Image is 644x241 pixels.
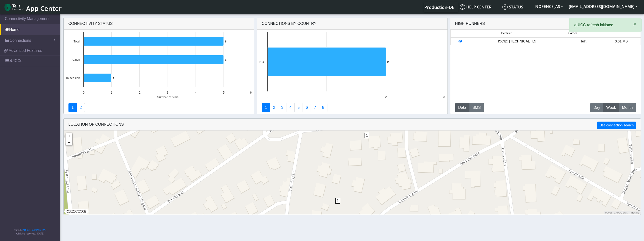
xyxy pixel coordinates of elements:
button: Week [603,103,619,112]
span: 1 [365,133,370,138]
div: Connectivity status [64,18,254,30]
div: 0.01 MB [602,39,640,44]
text: 2 [385,95,387,99]
a: Usage per Country [278,103,286,112]
text: Total [73,40,80,43]
text: 6 [250,91,251,94]
a: Telit IoT Solutions, Inc. [22,229,46,231]
div: Telit [564,39,602,44]
text: Number of sims [157,95,178,99]
text: 3 [167,91,168,94]
button: Use connection search [597,122,636,129]
text: 2 [387,61,389,63]
text: 1 [111,91,112,94]
p: eUICC refresh initiated. [574,22,626,28]
a: Zoom out [66,139,72,145]
img: status.svg [502,4,508,10]
button: Month [619,103,636,112]
a: Zoom in [66,133,72,139]
a: Connectivity status [68,103,77,112]
text: 2 [139,91,140,94]
img: logo-telit-cinterion-gw-new.png [4,3,24,11]
a: Connections By Carrier [286,103,295,112]
div: 1 [335,198,340,213]
text: 1 [326,95,327,99]
span: Advanced Features [9,48,42,54]
div: High Runners [455,21,485,27]
span: Connections [10,38,31,43]
a: Zero Session [311,103,319,112]
a: Deployment status [76,103,85,112]
a: 14 Days Trend [303,103,311,112]
a: App Center [4,2,61,12]
text: 4 [195,91,197,94]
span: Production-DE [424,4,454,10]
span: App Center [26,4,62,13]
a: Terms [631,212,640,214]
a: Not Connected for 30 days [319,103,327,112]
a: Help center [458,2,501,12]
span: Carrier [568,31,577,35]
span: 1 [335,198,340,204]
span: Status [502,4,523,10]
text: Active [72,58,80,62]
div: LOCATION OF CONNECTIONS [64,119,641,131]
a: Connections By Country [262,103,270,112]
button: Day [590,103,603,112]
button: NOFENCE_AS [532,2,566,11]
span: Month [622,105,633,110]
a: Carrier [270,103,278,112]
div: ICCID: [TECHNICAL_ID] [470,39,564,44]
text: 0 [267,95,268,99]
button: [EMAIL_ADDRESS][DOMAIN_NAME] [566,2,640,11]
button: Data [455,103,470,112]
text: 1 [113,77,114,80]
text: 0 [83,91,84,94]
text: 5 [225,58,226,61]
div: 1 [365,133,369,147]
span: Help center [460,4,491,10]
span: Identifier [501,31,512,35]
text: NO [259,60,264,64]
button: SMS [469,103,484,112]
text: 5 [223,91,224,94]
img: knowledge.svg [460,4,465,10]
nav: Summary paging [68,103,249,112]
text: 3 [443,95,445,99]
span: Week [606,105,616,110]
span: × [633,21,637,27]
button: Close [628,18,641,30]
div: ©2025 MapQuest, | [604,211,641,214]
a: Usage by Carrier [294,103,303,112]
text: In session [66,76,80,80]
nav: Summary paging [262,103,443,112]
text: 5 [225,40,226,43]
a: Your current platform instance [424,2,454,12]
div: Connections By Country [257,18,447,30]
a: Status [501,2,532,12]
span: Day [593,105,600,110]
